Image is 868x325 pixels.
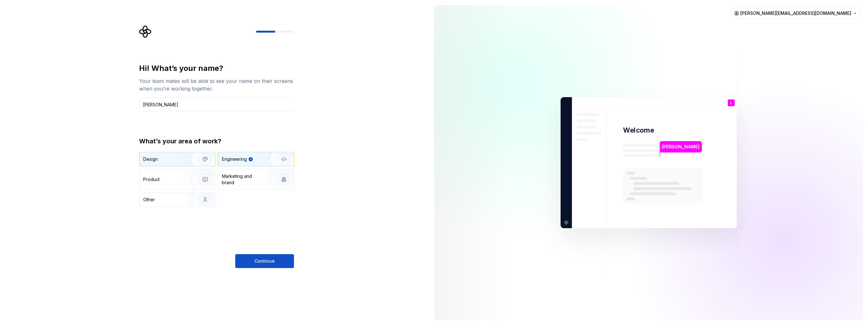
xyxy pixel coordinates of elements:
[740,10,851,16] span: [PERSON_NAME][EMAIL_ADDRESS][DOMAIN_NAME]
[222,156,247,162] div: Engineering
[139,77,294,92] div: Your team mates will be able to see your name on their screens when you’re working together.
[222,173,265,186] div: Marketing and brand
[139,97,294,111] input: Han Solo
[139,63,294,73] div: Hi! What’s your name?
[254,258,275,264] span: Continue
[143,156,158,162] div: Design
[139,25,152,38] svg: Supernova Logo
[731,8,860,19] button: [PERSON_NAME][EMAIL_ADDRESS][DOMAIN_NAME]
[139,137,294,146] div: What’s your area of work?
[143,176,160,183] div: Product
[143,197,155,203] div: Other
[623,126,654,135] p: Welcome
[730,101,732,104] p: L
[235,254,294,268] button: Continue
[662,143,700,150] p: [PERSON_NAME]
